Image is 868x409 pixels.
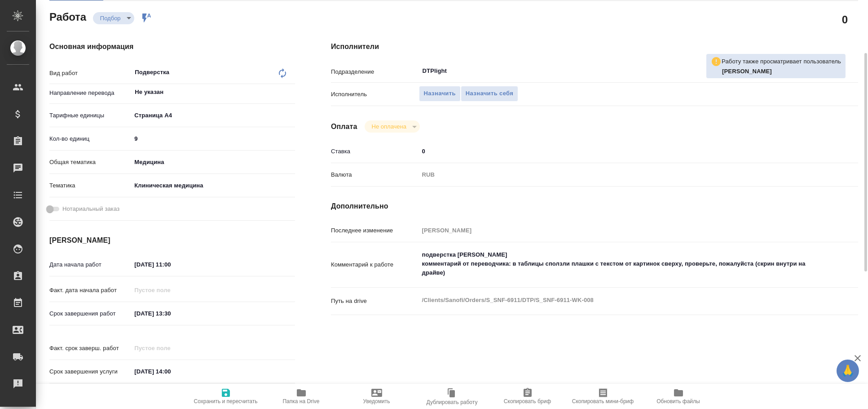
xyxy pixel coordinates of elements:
p: Дата начала работ [49,260,131,269]
button: Не оплачена [369,123,409,130]
p: Срок завершения работ [49,309,131,318]
textarea: подверстка [PERSON_NAME] комментарий от переводчика: в таблицы сползли плашки с текстом от картин... [419,247,815,280]
p: Тарифные единицы [49,111,131,120]
button: Обновить файлы [641,384,716,409]
p: Общая тематика [49,158,131,167]
span: Назначить себя [466,89,513,99]
h2: 0 [842,12,848,27]
button: Подбор [97,14,123,22]
h4: [PERSON_NAME] [49,235,295,246]
button: Сохранить и пересчитать [188,384,264,409]
span: Сохранить и пересчитать [194,398,258,405]
button: Скопировать мини-бриф [565,384,641,409]
h4: Основная информация [49,41,295,52]
textarea: /Clients/Sanofi/Orders/S_SNF-6911/DTP/S_SNF-6911-WK-008 [419,293,815,308]
div: Подбор [365,120,420,133]
input: Пустое поле [131,284,210,297]
button: Назначить себя [461,86,518,102]
button: Open [809,70,811,72]
p: Направление перевода [49,89,131,98]
p: Тематика [49,181,131,190]
span: 🙏 [840,361,855,380]
h4: Оплата [331,121,357,132]
input: ✎ Введи что-нибудь [131,132,295,145]
button: Скопировать бриф [490,384,565,409]
div: RUB [419,167,815,182]
span: Назначить [424,89,456,99]
h2: Работа [49,8,86,24]
p: Комментарий к работе [331,260,419,269]
p: Работу также просматривает пользователь [722,57,841,66]
div: Страница А4 [131,108,295,123]
span: Скопировать бриф [504,398,551,405]
span: Скопировать мини-бриф [572,398,634,405]
button: Open [290,91,292,93]
input: ✎ Введи что-нибудь [131,365,210,378]
p: Последнее изменение [331,226,419,235]
p: Ставка [331,147,419,156]
p: Вид работ [49,69,131,78]
p: Срок завершения услуги [49,367,131,376]
div: Медицина [131,155,295,170]
button: Уведомить [339,384,414,409]
p: Исполнитель [331,90,419,99]
p: Кол-во единиц [49,134,131,143]
p: Факт. срок заверш. работ [49,344,131,353]
h4: Дополнительно [331,201,858,212]
button: 🙏 [837,360,859,382]
input: Пустое поле [419,224,815,237]
h4: Исполнители [331,41,858,52]
p: Валюта [331,170,419,179]
p: Факт. дата начала работ [49,286,131,295]
p: Путь на drive [331,297,419,306]
button: Назначить [419,86,461,102]
p: Подразделение [331,67,419,76]
input: ✎ Введи что-нибудь [131,258,210,271]
input: ✎ Введи что-нибудь [131,307,210,320]
span: Нотариальный заказ [62,204,119,213]
span: Дублировать работу [427,399,478,405]
div: Клиническая медицина [131,178,295,193]
span: Папка на Drive [283,398,320,405]
input: ✎ Введи что-нибудь [419,145,815,158]
input: Пустое поле [131,342,210,355]
div: Подбор [93,12,134,24]
button: Дублировать работу [414,384,490,409]
button: Папка на Drive [264,384,339,409]
span: Обновить файлы [657,398,700,405]
span: Уведомить [363,398,390,405]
